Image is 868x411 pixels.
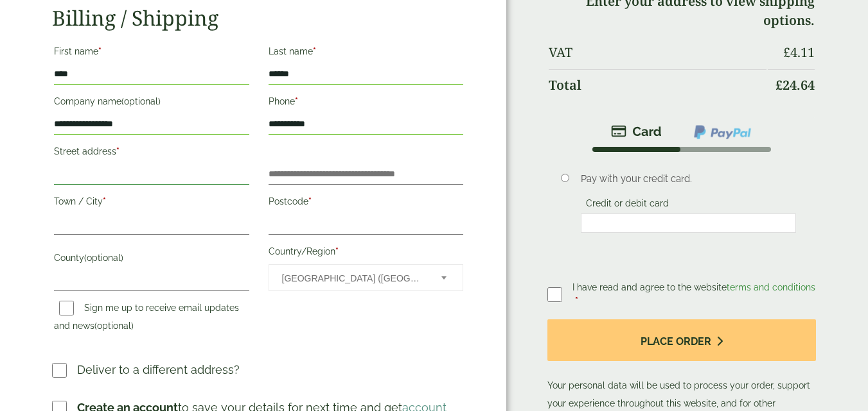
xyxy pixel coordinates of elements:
[783,44,815,61] bdi: 4.11
[54,142,249,164] label: Street address
[77,361,240,378] p: Deliver to a different address?
[103,196,106,206] abbr: required
[775,76,815,94] bdi: 24.64
[121,96,161,106] span: (optional)
[54,42,249,64] label: First name
[581,198,674,212] label: Credit or debit card
[54,92,249,114] label: Company name
[572,282,815,292] span: I have read and agree to the website
[54,249,249,271] label: County
[727,282,815,292] a: terms and conditions
[783,44,790,61] span: £
[335,246,339,256] abbr: required
[585,217,792,229] iframe: Secure card payment input frame
[308,196,312,206] abbr: required
[59,301,74,315] input: Sign me up to receive email updates and news(optional)
[549,37,766,68] th: VAT
[84,253,123,263] span: (optional)
[581,172,796,186] p: Pay with your credit card.
[269,92,464,114] label: Phone
[775,76,783,94] span: £
[282,265,425,292] span: United Kingdom (UK)
[549,69,766,101] th: Total
[52,6,465,30] h2: Billing / Shipping
[547,319,816,361] button: Place order
[54,303,239,335] label: Sign me up to receive email updates and news
[116,146,120,156] abbr: required
[98,46,102,56] abbr: required
[693,124,752,140] img: ppcp-gateway.png
[269,192,464,214] label: Postcode
[269,42,464,64] label: Last name
[295,96,298,106] abbr: required
[611,124,662,139] img: stripe.png
[94,321,134,331] span: (optional)
[54,192,249,214] label: Town / City
[313,46,316,56] abbr: required
[575,296,578,306] abbr: required
[269,264,464,291] span: Country/Region
[269,242,464,264] label: Country/Region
